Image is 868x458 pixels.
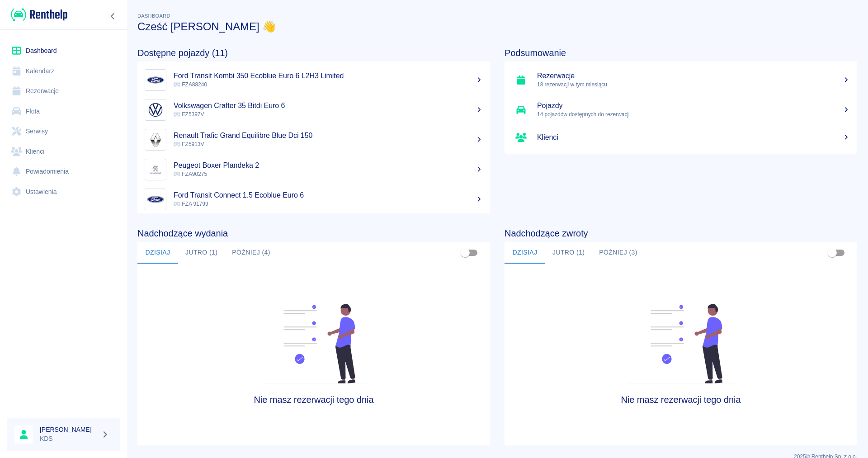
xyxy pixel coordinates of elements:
p: 18 rezerwacji w tym miesiącu [537,80,850,89]
button: Później (3) [592,242,645,264]
h6: [PERSON_NAME] [40,425,98,434]
img: Image [147,191,164,208]
img: Image [147,131,164,148]
h5: Renault Trafic Grand Equilibre Blue Dci 150 [174,131,483,140]
a: Rezerwacje18 rezerwacji w tym miesiącu [505,65,857,95]
a: ImageRenault Trafic Grand Equilibre Blue Dci 150 FZ5913V [137,125,490,155]
h4: Podsumowanie [505,47,857,58]
button: Zwiń nawigację [106,10,120,22]
span: FZ5397V [174,111,204,118]
h4: Nadchodzące zwroty [505,228,857,239]
button: Dzisiaj [505,242,545,264]
h3: Cześć [PERSON_NAME] 👋 [137,20,857,33]
button: Dzisiaj [137,242,178,264]
a: ImagePeugeot Boxer Plandeka 2 FZA90275 [137,155,490,184]
h5: Klienci [537,133,850,142]
h5: Volkswagen Crafter 35 Bitdi Euro 6 [174,101,483,110]
h4: Nie masz rezerwacji tego dnia [182,394,446,405]
img: Image [147,161,164,178]
a: ImageVolkswagen Crafter 35 Bitdi Euro 6 FZ5397V [137,95,490,125]
p: KDS [40,434,98,444]
a: Pojazdy14 pojazdów dostępnych do rezerwacji [505,95,857,125]
h5: Peugeot Boxer Plandeka 2 [174,161,483,170]
h4: Dostępne pojazdy (11) [137,47,490,58]
a: ImageFord Transit Connect 1.5 Ecoblue Euro 6 FZA 91799 [137,184,490,214]
a: Renthelp logo [7,7,67,22]
h4: Nie masz rezerwacji tego dnia [549,394,813,405]
a: Rezerwacje [7,81,120,101]
h5: Pojazdy [537,101,850,110]
img: Fleet [623,304,739,383]
a: Flota [7,101,120,122]
span: FZ5913V [174,141,204,147]
p: 14 pojazdów dostępnych do rezerwacji [537,110,850,118]
img: Image [147,71,164,89]
h4: Nadchodzące wydania [137,228,490,239]
span: FZA90275 [174,171,207,177]
img: Renthelp logo [11,7,67,22]
h5: Rezerwacje [537,71,850,80]
a: ImageFord Transit Kombi 350 Ecoblue Euro 6 L2H3 Limited FZA88240 [137,65,490,95]
a: Dashboard [7,41,120,61]
a: Kalendarz [7,61,120,81]
button: Jutro (1) [178,242,225,264]
span: FZA88240 [174,81,207,88]
span: FZA 91799 [174,201,208,207]
h5: Ford Transit Kombi 350 Ecoblue Euro 6 L2H3 Limited [174,71,483,80]
a: Ustawienia [7,182,120,202]
button: Później (4) [225,242,278,264]
span: Pokaż przypisane tylko do mnie [824,244,841,261]
img: Image [147,101,164,118]
img: Fleet [255,304,372,383]
h5: Ford Transit Connect 1.5 Ecoblue Euro 6 [174,191,483,200]
span: Dashboard [137,13,170,19]
a: Klienci [505,125,857,150]
span: Pokaż przypisane tylko do mnie [457,244,474,261]
a: Klienci [7,142,120,162]
a: Serwisy [7,121,120,142]
button: Jutro (1) [545,242,592,264]
a: Powiadomienia [7,161,120,182]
